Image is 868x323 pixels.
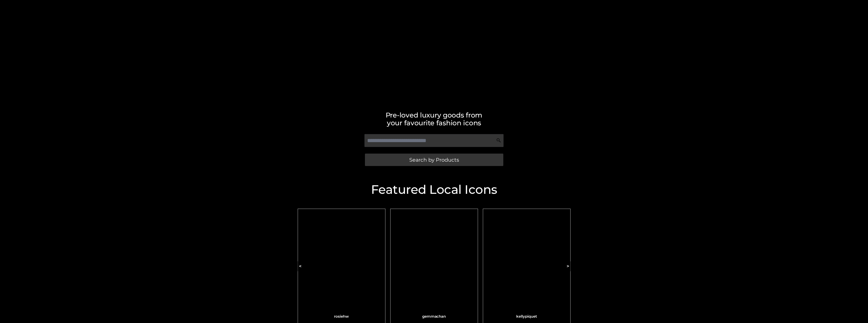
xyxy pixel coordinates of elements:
h2: Pre-loved luxury goods from your favourite fashion icons [295,111,573,127]
button: < [295,261,305,271]
h3: rosiehw [300,314,383,319]
h3: gemmachan [393,314,475,319]
button: > [563,261,573,271]
span: Search by Products [409,157,459,162]
img: Search Icon [496,138,501,143]
a: Search by Products [365,154,503,166]
img: kellypiquet [486,211,568,314]
h3: kellypiquet [486,314,568,319]
img: gemmachan [393,211,475,314]
h2: Featured Local Icons​ [295,184,573,196]
img: rosiehw [300,211,383,314]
